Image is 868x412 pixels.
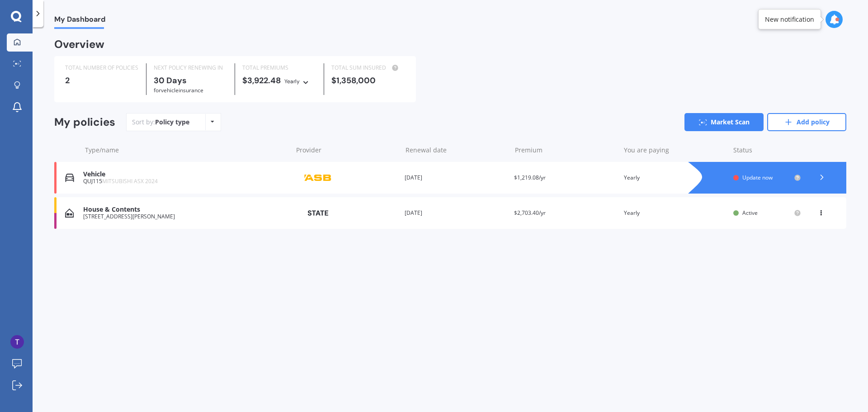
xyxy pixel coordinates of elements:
[684,113,764,131] a: Market Scan
[742,174,773,181] span: Update now
[54,15,105,27] span: My Dashboard
[155,118,189,127] div: Policy type
[85,146,289,155] div: Type/name
[624,173,726,182] div: Yearly
[331,63,405,72] div: TOTAL SUM INSURED
[742,209,758,217] span: Active
[331,76,405,85] div: $1,358,000
[733,146,801,155] div: Status
[83,170,288,178] div: Vehicle
[65,76,139,85] div: 2
[767,113,846,131] a: Add policy
[515,146,617,155] div: Premium
[154,63,227,72] div: NEXT POLICY RENEWING IN
[405,208,507,218] div: [DATE]
[154,86,203,94] span: for Vehicle insurance
[242,76,316,86] div: $3,922.48
[154,75,187,86] b: 30 Days
[765,15,814,24] div: New notification
[65,173,74,182] img: Vehicle
[10,335,24,349] img: ACg8ocKc8TGOoN8qYyu0NPDCHRcZk5wNuzM2ZpjgNccFVPon0LpLtw=s96-c
[514,209,546,217] span: $2,703.40/yr
[406,146,508,155] div: Renewal date
[83,206,288,213] div: House & Contents
[65,208,74,218] img: House & Contents
[295,205,340,221] img: State
[624,146,726,155] div: You are paying
[83,178,288,185] div: QUJ115
[54,40,104,49] div: Overview
[54,116,115,129] div: My policies
[102,177,158,185] span: MITSUBISHI ASX 2024
[132,118,189,127] div: Sort by:
[624,208,726,218] div: Yearly
[295,169,340,186] img: ASB
[242,63,316,72] div: TOTAL PREMIUMS
[284,77,300,86] div: Yearly
[83,213,288,220] div: [STREET_ADDRESS][PERSON_NAME]
[296,146,398,155] div: Provider
[65,63,139,72] div: TOTAL NUMBER OF POLICIES
[514,174,546,181] span: $1,219.08/yr
[405,173,507,182] div: [DATE]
